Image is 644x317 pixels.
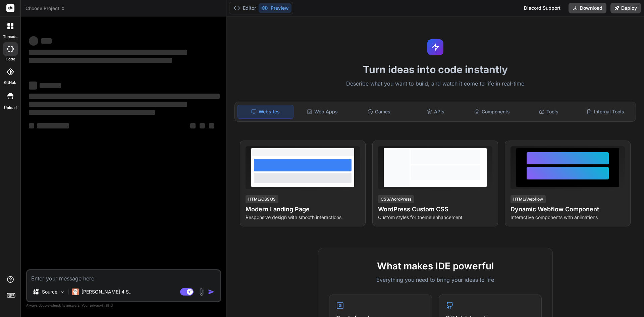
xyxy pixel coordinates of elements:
[329,259,542,273] h2: What makes IDE powerful
[29,82,37,90] span: ‌
[610,3,641,13] button: Deploy
[378,205,492,214] h4: WordPress Custom CSS
[521,105,577,119] div: Tools
[29,58,172,63] span: ‌
[29,36,38,46] span: ‌
[230,63,640,75] h1: Turn ideas into code instantly
[41,38,52,44] span: ‌
[29,102,187,107] span: ‌
[42,288,57,295] p: Source
[82,288,131,295] p: [PERSON_NAME] 4 S..
[230,80,640,88] p: Describe what you want to build, and watch it come to life in real-time
[237,105,293,119] div: Websites
[511,195,546,203] div: HTML/Webflow
[231,3,259,13] button: Editor
[246,205,360,214] h4: Modern Landing Page
[72,288,79,295] img: Claude 4 Sonnet
[4,105,17,111] label: Upload
[29,50,187,55] span: ‌
[29,123,34,128] span: ‌
[208,288,215,295] img: icon
[6,56,15,62] label: code
[198,288,205,296] img: attachment
[90,303,102,307] span: privacy
[511,214,625,221] p: Interactive components with animations
[259,3,291,13] button: Preview
[295,105,350,119] div: Web Apps
[29,94,220,99] span: ‌
[329,276,542,284] p: Everything you need to bring your ideas to life
[3,34,17,40] label: threads
[246,195,278,203] div: HTML/CSS/JS
[37,123,69,128] span: ‌
[25,5,65,12] span: Choose Project
[378,214,492,221] p: Custom styles for theme enhancement
[408,105,463,119] div: APIs
[569,3,606,13] button: Download
[465,105,520,119] div: Components
[378,195,414,203] div: CSS/WordPress
[59,289,65,295] img: Pick Models
[4,80,16,86] label: GitHub
[246,214,360,221] p: Responsive design with smooth interactions
[352,105,407,119] div: Games
[578,105,633,119] div: Internal Tools
[200,123,205,128] span: ‌
[26,302,221,309] p: Always double-check its answers. Your in Bind
[511,205,625,214] h4: Dynamic Webflow Component
[520,3,565,13] div: Discord Support
[190,123,196,128] span: ‌
[29,110,155,115] span: ‌
[40,83,61,88] span: ‌
[209,123,214,128] span: ‌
